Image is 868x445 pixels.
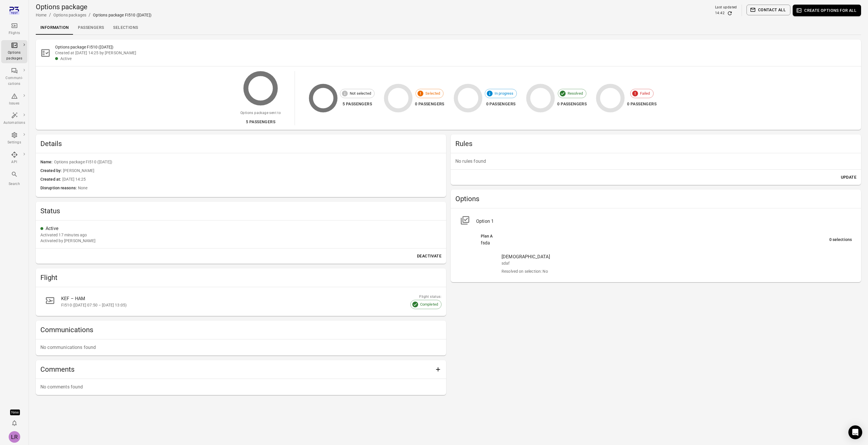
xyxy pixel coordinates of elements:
[6,429,23,445] button: Laufey Rut Guðmundsdóttir
[1,169,27,188] button: Search
[829,237,852,243] div: 0 selections
[715,5,737,10] div: Last updated
[1,110,27,128] a: Automations
[40,325,442,334] h2: Communications
[637,91,653,96] span: Failed
[564,91,586,96] span: Resolved
[415,251,444,261] button: Deactivate
[3,50,25,61] div: Options packages
[89,12,91,18] li: /
[40,176,62,183] span: Created at
[502,253,852,260] div: [DEMOGRAPHIC_DATA]
[627,100,656,108] div: 0 passengers
[417,302,441,307] span: Completed
[485,100,517,108] div: 0 passengers
[1,20,27,38] a: Flights
[1,91,27,108] a: Issues
[415,100,444,108] div: 0 passengers
[422,91,443,96] span: Selected
[347,91,374,96] span: Not selected
[62,176,442,183] span: [DATE] 14:25
[340,100,375,108] div: 5 passengers
[36,13,47,17] a: Home
[3,181,25,187] div: Search
[40,344,442,351] p: No communications found
[61,295,428,302] div: KEF – HAM
[476,218,852,225] div: Option 1
[53,13,86,17] a: Options packages
[848,425,862,439] div: Open Intercom Messenger
[240,110,281,116] div: Options package sent to
[55,44,856,50] h2: Options package FI510 ([DATE])
[36,21,73,35] a: Information
[410,294,442,300] div: Flight status:
[40,159,54,165] span: Name
[40,185,78,191] span: Disruption reasons
[3,159,25,165] div: API
[40,232,87,238] div: 11 Sep 2025 14:25
[1,130,27,147] a: Settings
[40,238,96,244] div: Activated by [PERSON_NAME]
[36,21,861,35] div: Local navigation
[481,240,829,246] div: fsda
[36,12,151,18] nav: Breadcrumbs
[240,118,281,126] div: 5 passengers
[715,10,725,16] div: 14:42
[40,206,442,216] h2: Status
[793,5,861,16] button: Create options for all
[54,159,442,165] span: Options package FI510 ([DATE])
[40,139,442,148] h2: Details
[557,100,587,108] div: 0 passengers
[61,302,428,308] div: FI510 ([DATE] 07:50 – [DATE] 13:05)
[432,364,444,375] button: Add comment
[481,233,829,240] div: Plan A
[55,50,856,56] div: Created at [DATE] 14:25 by [PERSON_NAME]
[1,66,27,89] a: Communi-cations
[60,56,856,61] div: Active
[46,225,442,232] div: Active
[502,268,852,274] div: Resolved on selection: No
[40,168,63,174] span: Created by
[73,21,108,35] a: Passengers
[727,10,733,16] button: Refresh data
[9,431,20,443] div: LR
[1,40,27,63] a: Options packages
[9,417,20,429] button: Notifications
[3,101,25,106] div: Issues
[3,30,25,36] div: Flights
[78,185,442,191] span: None
[3,140,25,145] div: Settings
[63,168,442,174] span: [PERSON_NAME]
[491,91,517,96] span: In progress
[455,194,856,203] h2: Options
[3,75,25,87] div: Communi-cations
[40,273,442,282] h2: Flight
[10,410,20,415] div: Tooltip anchor
[747,5,790,15] button: Contact all
[36,2,151,12] h1: Options package
[108,21,143,35] a: Selections
[502,260,852,266] div: sdaf
[455,158,856,165] p: No rules found
[40,365,432,374] h2: Comments
[839,172,859,183] button: Update
[93,12,151,18] div: Options package FI510 ([DATE])
[1,149,27,167] a: API
[40,384,442,390] p: No comments found
[40,292,442,311] a: KEF – HAMFI510 ([DATE] 07:50 – [DATE] 13:05)
[3,120,25,126] div: Automations
[49,12,51,18] li: /
[455,139,856,148] h2: Rules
